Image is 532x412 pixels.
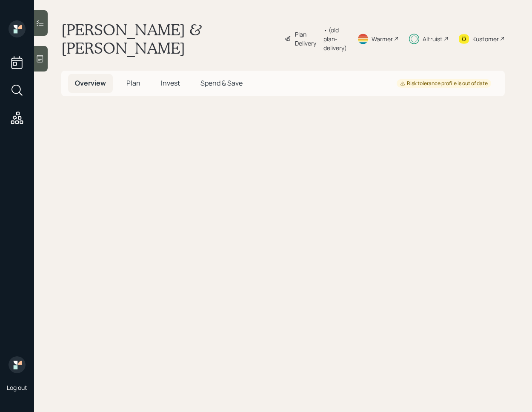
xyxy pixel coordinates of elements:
span: Invest [161,78,180,88]
div: Warmer [372,34,393,43]
div: Altruist [423,34,443,43]
span: Plan [126,78,140,88]
div: Plan Delivery [295,30,319,48]
div: Log out [7,383,27,392]
h1: [PERSON_NAME] & [PERSON_NAME] [61,20,277,57]
img: retirable_logo.png [9,356,26,373]
span: Overview [75,78,106,88]
div: Risk tolerance profile is out of date [400,80,488,87]
div: Kustomer [472,34,499,43]
span: Spend & Save [200,78,243,88]
div: • (old plan-delivery) [323,26,347,52]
